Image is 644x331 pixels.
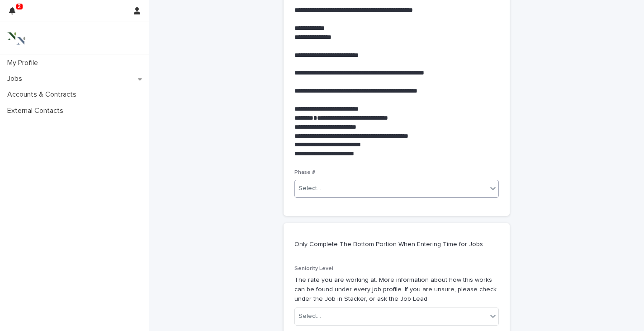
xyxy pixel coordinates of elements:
[298,184,321,193] div: Select...
[294,240,495,248] p: Only Complete The Bottom Portion When Entering Time for Jobs
[294,275,499,303] p: The rate you are working at. More information about how this works can be found under every job p...
[4,90,84,99] p: Accounts & Contracts
[9,5,21,22] div: 2
[4,59,45,67] p: My Profile
[7,29,25,47] img: 3bAFpBnQQY6ys9Fa9hsD
[294,266,333,271] span: Seniority Level
[4,107,71,115] p: External Contacts
[294,170,315,175] span: Phase #
[18,3,21,9] p: 2
[298,312,321,321] div: Select...
[4,75,29,83] p: Jobs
